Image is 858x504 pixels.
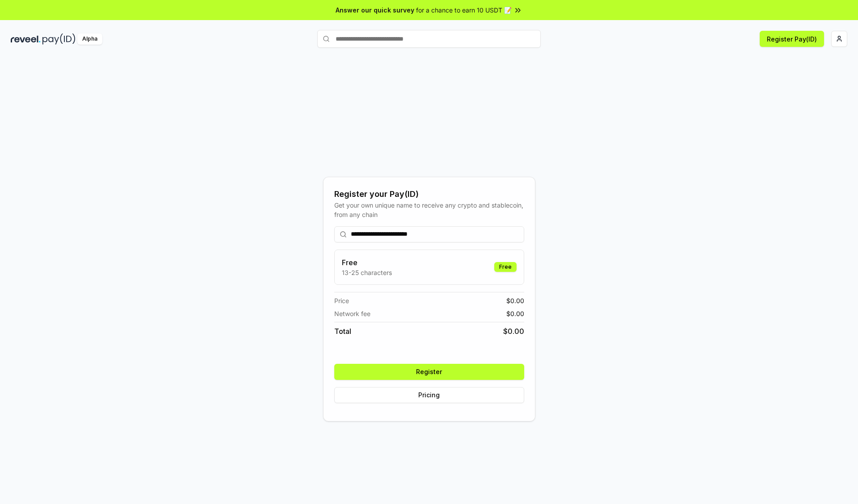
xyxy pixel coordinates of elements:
[334,326,351,337] span: Total
[42,33,76,45] img: pay_id
[11,33,41,45] img: reveel_dark
[760,31,824,47] button: Register Pay(ID)
[506,296,524,305] span: $ 0.00
[334,200,524,219] div: Get your own unique name to receive any crypto and stablecoin, from any chain
[334,387,524,403] button: Pricing
[334,188,524,200] div: Register your Pay(ID)
[336,5,414,15] span: Answer our quick survey
[77,33,102,45] div: Alpha
[342,257,392,268] h3: Free
[334,296,349,305] span: Price
[506,309,524,318] span: $ 0.00
[334,364,524,380] button: Register
[342,268,392,277] p: 13-25 characters
[416,5,512,15] span: for a chance to earn 10 USDT 📝
[334,309,370,318] span: Network fee
[503,326,524,337] span: $ 0.00
[494,262,517,272] div: Free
